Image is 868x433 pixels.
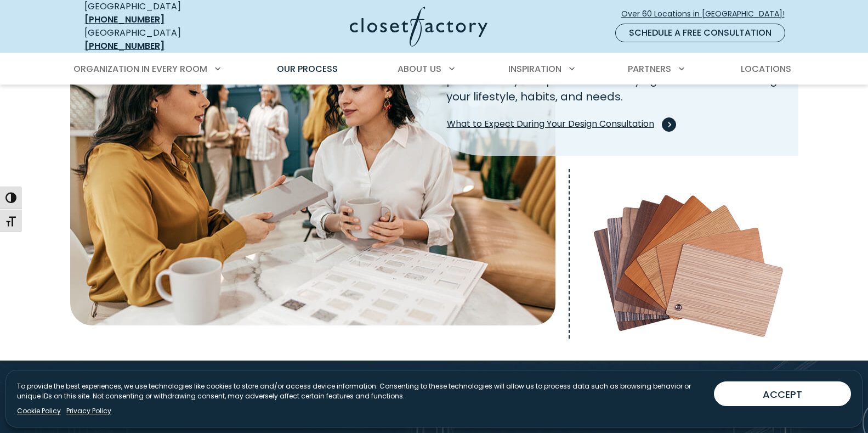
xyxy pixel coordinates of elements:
span: Locations [741,63,791,75]
p: To provide the best experiences, we use technologies like cookies to store and/or access device i... [17,381,705,401]
div: [GEOGRAPHIC_DATA] [84,26,243,53]
a: Over 60 Locations in [GEOGRAPHIC_DATA]! [621,4,794,24]
a: Cookie Policy [17,406,61,416]
img: Wood veneer swatches [578,193,798,339]
a: [PHONE_NUMBER] [84,13,164,26]
a: What to Expect During Your Design Consultation [446,114,672,136]
a: Privacy Policy [66,406,111,416]
button: ACCEPT [714,381,851,406]
span: Partners [628,63,671,75]
a: [PHONE_NUMBER] [84,40,164,52]
img: Closet Factory Logo [350,7,487,47]
span: About Us [398,63,441,75]
nav: Primary Menu [66,54,803,85]
span: Our Process [277,63,338,75]
a: Schedule a Free Consultation [615,24,785,42]
span: Inspiration [508,63,561,75]
span: Organization in Every Room [73,63,207,75]
span: What to Expect During Your Design Consultation [447,117,672,132]
span: Over 60 Locations in [GEOGRAPHIC_DATA]! [621,8,793,20]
